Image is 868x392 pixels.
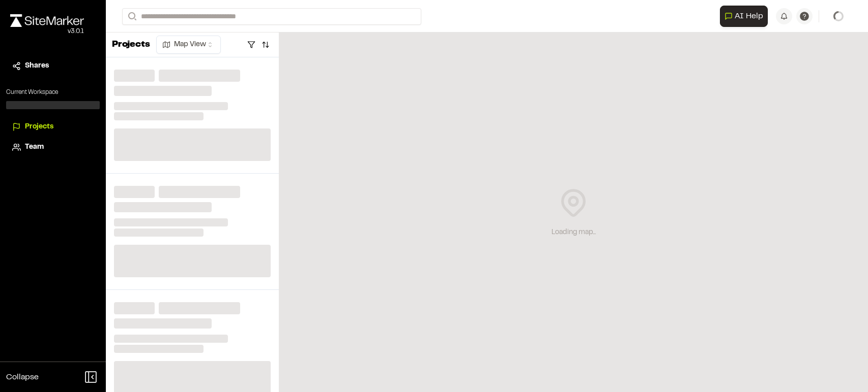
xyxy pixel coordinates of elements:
[720,6,768,27] button: Open AI Assistant
[122,8,140,25] button: Search
[25,60,49,72] span: Shares
[720,6,772,27] div: Open AI Assistant
[10,14,84,27] img: rebrand.png
[112,38,150,52] p: Projects
[10,27,84,36] div: Oh geez...please don't...
[12,142,94,153] a: Team
[6,371,39,383] span: Collapse
[735,10,763,22] span: AI Help
[25,142,44,153] span: Team
[12,121,94,133] a: Projects
[552,227,596,238] div: Loading map...
[12,60,94,72] a: Shares
[6,88,100,97] p: Current Workspace
[25,121,53,133] span: Projects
